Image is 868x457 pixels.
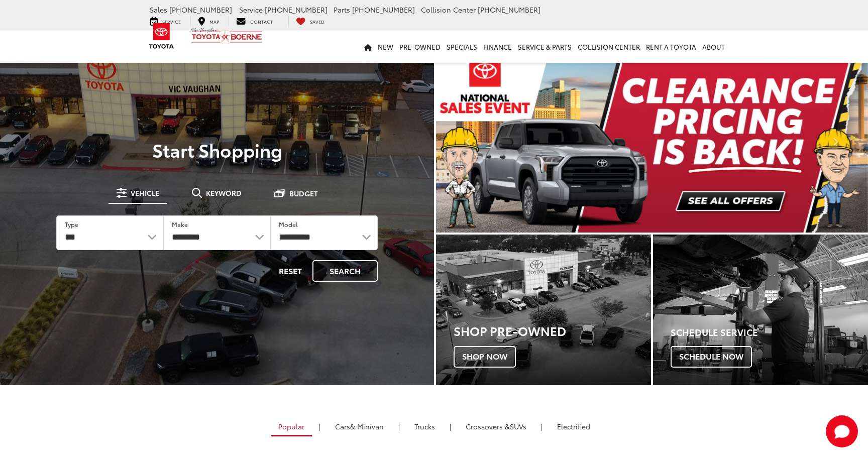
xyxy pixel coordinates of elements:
[239,5,263,15] span: Service
[653,235,868,385] div: Toyota
[289,190,318,197] span: Budget
[478,5,540,15] span: [PHONE_NUMBER]
[229,16,280,27] a: Contact
[143,20,180,52] img: Toyota
[436,50,868,233] section: Carousel section with vehicle pictures - may contain disclaimers.
[162,18,181,25] span: Service
[436,235,651,385] div: Toyota
[250,18,273,25] span: Contact
[209,18,219,25] span: Map
[466,421,510,431] span: Crossovers &
[270,260,310,282] button: Reset
[279,220,298,228] label: Model
[288,16,332,27] a: My Saved Vehicles
[312,260,378,282] button: Search
[699,31,728,63] a: About
[150,5,167,15] span: Sales
[480,31,515,63] a: Finance
[538,421,545,431] li: |
[436,70,501,212] button: Click to view previous picture.
[515,31,575,63] a: Service & Parts: Opens in a new tab
[407,418,443,435] a: Trucks
[65,220,78,228] label: Type
[454,346,516,367] span: Shop Now
[316,421,323,431] li: |
[826,415,858,447] button: Toggle Chat Window
[310,18,324,25] span: Saved
[350,421,384,431] span: & Minivan
[396,421,402,431] li: |
[436,50,868,233] div: carousel slide number 1 of 2
[375,31,396,63] a: New
[671,327,868,337] h4: Schedule Service
[671,346,752,367] span: Schedule Now
[826,415,858,447] svg: Start Chat
[396,31,444,63] a: Pre-Owned
[328,418,391,435] a: Cars
[206,189,242,196] span: Keyword
[447,421,454,431] li: |
[458,418,534,435] a: SUVs
[271,418,312,436] a: Popular
[131,189,159,196] span: Vehicle
[550,418,598,435] a: Electrified
[191,27,263,45] img: Vic Vaughan Toyota of Boerne
[643,31,699,63] a: Rent a Toyota
[803,70,868,212] button: Click to view next picture.
[575,31,643,63] a: Collision Center
[436,50,868,233] img: Clearance Pricing Is Back
[143,16,188,27] a: Service
[436,235,651,385] a: Shop Pre-Owned Shop Now
[454,324,651,337] h3: Shop Pre-Owned
[169,5,232,15] span: [PHONE_NUMBER]
[42,140,392,160] p: Start Shopping
[421,5,476,15] span: Collision Center
[653,235,868,385] a: Schedule Service Schedule Now
[172,220,188,228] label: Make
[361,31,375,63] a: Home
[190,16,227,27] a: Map
[265,5,328,15] span: [PHONE_NUMBER]
[352,5,415,15] span: [PHONE_NUMBER]
[444,31,480,63] a: Specials
[334,5,350,15] span: Parts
